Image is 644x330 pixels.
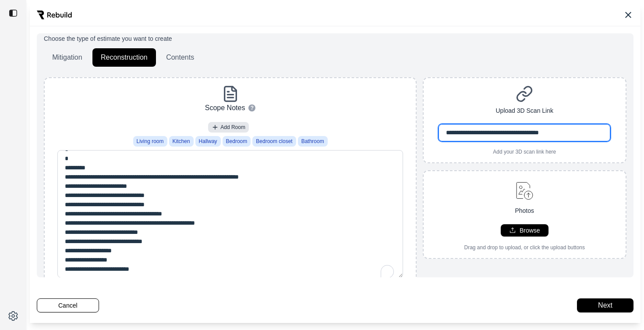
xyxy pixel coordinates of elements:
[169,136,194,147] button: Kitchen
[37,298,99,312] button: Cancel
[205,103,245,113] p: Scope Notes
[512,178,537,203] img: upload-image.svg
[57,150,403,278] textarea: To enrich screen reader interactions, please activate Accessibility in Grammarly extension settings
[44,48,91,67] button: Mitigation
[495,106,553,115] p: Upload 3D Scan Link
[493,148,556,155] p: Add your 3D scan link here
[37,11,72,19] img: Rebuild
[464,244,585,251] p: Drag and drop to upload, or click the upload buttons
[298,136,328,147] button: Bathroom
[501,224,548,237] button: Browse
[251,104,254,111] span: ?
[44,34,626,43] p: Choose the type of estimate you want to create
[256,138,292,145] span: Bedroom closet
[9,9,18,18] img: toggle sidebar
[515,206,534,215] p: Photos
[199,138,217,145] span: Hallway
[173,138,190,145] span: Kitchen
[137,138,164,145] span: Living room
[158,48,202,67] button: Contents
[226,138,248,145] span: Bedroom
[520,226,540,235] p: Browse
[220,124,245,131] span: Add Room
[195,136,221,147] button: Hallway
[223,136,251,147] button: Bedroom
[92,48,156,67] button: Reconstruction
[208,122,249,133] button: Add Room
[577,298,633,312] button: Next
[252,136,296,147] button: Bedroom closet
[301,138,324,145] span: Bathroom
[133,136,167,147] button: Living room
